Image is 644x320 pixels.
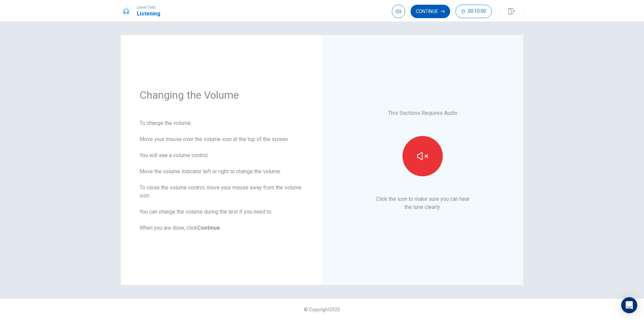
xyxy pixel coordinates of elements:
[140,119,303,232] div: To change the volume: Move your mouse over the volume icon at the top of the screen. You will see...
[388,109,458,117] p: This Sections Requires Audio
[411,5,450,18] button: Continue
[140,88,303,102] h1: Changing the Volume
[468,9,486,14] span: 00:10:00
[621,297,637,313] div: Open Intercom Messenger
[137,5,160,10] span: Level Test
[137,10,160,18] h1: Listening
[197,225,220,231] b: Continue
[455,5,492,18] button: 00:10:00
[376,195,470,211] p: Click the icon to make sure you can hear the tune clearly.
[304,307,340,312] span: © Copyright 2025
